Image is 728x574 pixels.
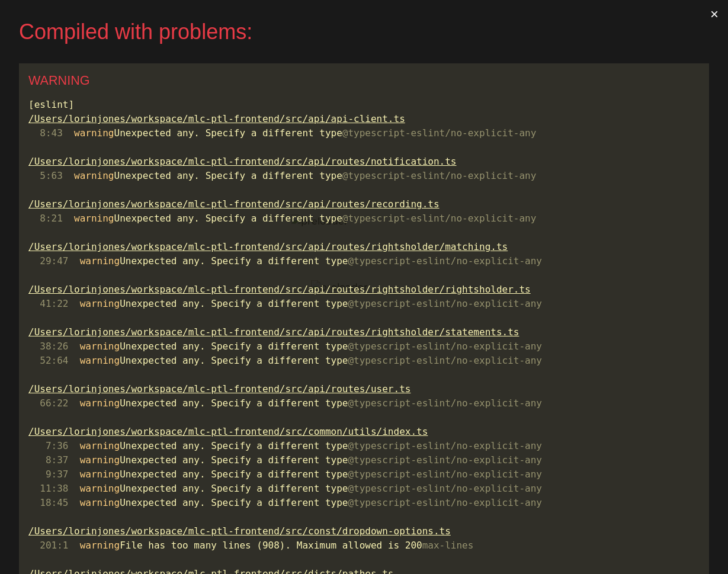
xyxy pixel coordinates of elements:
span: 38:26 [40,341,68,352]
span: warning [80,540,120,551]
div: Compiled with problems: [19,19,690,44]
span: @typescript-eslint/no-explicit-any [348,497,542,508]
u: /Users/lorinjones/workspace/mlc-ptl-frontend/src/const/dropdown-options.ts [28,525,451,537]
span: @typescript-eslint/no-explicit-any [348,469,542,480]
span: warning [80,497,120,508]
span: 11:38 [40,483,68,494]
span: Unexpected any. Specify a different type [28,355,542,366]
span: 41:22 [40,298,68,309]
span: Unexpected any. Specify a different type [28,255,542,267]
span: warning [80,454,120,466]
u: /Users/lorinjones/workspace/mlc-ptl-frontend/src/api/routes/rightsholder/statements.ts [28,326,519,338]
span: 5:63 [40,170,63,181]
span: warning [80,397,120,409]
span: Unexpected any. Specify a different type [28,483,542,494]
span: 18:45 [40,497,68,508]
span: 201:1 [40,540,68,551]
span: 8:43 [40,127,63,139]
span: max-lines [422,540,474,551]
span: @typescript-eslint/no-explicit-any [348,483,542,494]
span: Unexpected any. Specify a different type [28,397,542,409]
u: /Users/lorinjones/workspace/mlc-ptl-frontend/src/api/routes/notification.ts [28,156,456,167]
span: warning [74,213,114,224]
span: warning [80,355,120,366]
span: warning [80,483,120,494]
span: @typescript-eslint/no-explicit-any [348,255,542,267]
span: Unexpected any. Specify a different type [28,213,536,224]
span: File has too many lines (908). Maximum allowed is 200 [28,540,473,551]
span: Unexpected any. Specify a different type [28,298,542,309]
span: @typescript-eslint/no-explicit-any [342,127,537,139]
u: /Users/lorinjones/workspace/mlc-ptl-frontend/src/api/routes/recording.ts [28,198,440,210]
u: /Users/lorinjones/workspace/mlc-ptl-frontend/src/api/routes/rightsholder/rightsholder.ts [28,284,531,295]
span: Unexpected any. Specify a different type [28,170,536,181]
span: 9:37 [46,469,69,480]
span: warning [80,440,120,451]
span: @typescript-eslint/no-explicit-any [342,170,537,181]
span: 8:21 [40,213,63,224]
span: 52:64 [40,355,68,366]
span: Unexpected any. Specify a different type [28,469,542,480]
span: @typescript-eslint/no-explicit-any [348,355,542,366]
span: warning [80,255,120,267]
span: @typescript-eslint/no-explicit-any [348,397,542,409]
span: @typescript-eslint/no-explicit-any [348,454,542,466]
u: /Users/lorinjones/workspace/mlc-ptl-frontend/src/api/routes/user.ts [28,383,410,395]
span: Unexpected any. Specify a different type [28,454,542,466]
span: 7:36 [46,440,69,451]
span: @typescript-eslint/no-explicit-any [348,440,542,451]
span: @typescript-eslint/no-explicit-any [342,213,537,224]
span: Unexpected any. Specify a different type [28,341,542,352]
u: /Users/lorinjones/workspace/mlc-ptl-frontend/src/api/routes/rightsholder/matching.ts [28,241,508,252]
span: 66:22 [40,397,68,409]
div: WARNING [28,73,700,88]
span: warning [80,341,120,352]
span: @typescript-eslint/no-explicit-any [348,298,542,309]
span: warning [74,127,114,139]
span: @typescript-eslint/no-explicit-any [348,341,542,352]
u: /Users/lorinjones/workspace/mlc-ptl-frontend/src/common/utils/index.ts [28,426,428,437]
span: 8:37 [46,454,69,466]
span: Unexpected any. Specify a different type [28,440,542,451]
span: 29:47 [40,255,68,267]
span: Unexpected any. Specify a different type [28,497,542,508]
span: warning [80,469,120,480]
span: warning [80,298,120,309]
span: Unexpected any. Specify a different type [28,127,536,139]
span: warning [74,170,114,181]
u: /Users/lorinjones/workspace/mlc-ptl-frontend/src/api/api-client.ts [28,113,405,124]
